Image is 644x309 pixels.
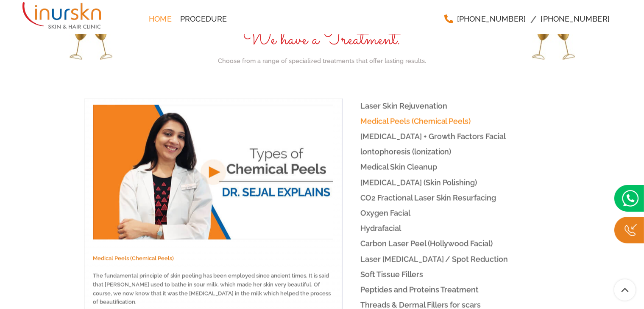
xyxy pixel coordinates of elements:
a: [PHONE_NUMBER] [536,11,614,28]
a: [MEDICAL_DATA] (Skin Polishing) [342,175,560,190]
span: Hydrafacial [360,224,401,233]
span: Laser [MEDICAL_DATA] / Spot Reduction [360,255,508,264]
a: Carbon Laser Peel (Hollywood Facial) [342,236,560,251]
h4: We have a Treatment. [199,27,445,53]
span: CO2 Fractional Laser Skin Resurfacing [360,193,496,202]
a: [MEDICAL_DATA] + Growth Factors Facial [342,129,560,144]
a: Oxygen Facial [342,206,560,221]
span: Home [149,15,172,23]
span: lontophoresis (lonization) [360,147,452,156]
div: Choose from a range of specialized treatments that offer lasting results. [199,57,445,64]
span: Oxygen Facial [360,209,410,218]
span: Soft Tissue Fillers [360,270,423,279]
a: Medical Peels (Chemical Peels) [342,114,560,129]
strong: Medical Peels (Chemical Peels) [93,255,174,262]
a: Peptides and Proteins Treatment [342,282,560,297]
span: Medical Skin Cleanup [360,163,437,171]
a: lontophoresis (lonization) [342,144,560,159]
p: The fundamental principle of skin peeling has been employed since ancient times. It is said that ... [93,272,333,307]
span: Laser Skin Rejuvenation [360,102,447,110]
span: [PHONE_NUMBER] [457,15,526,23]
span: [PHONE_NUMBER] [541,15,610,23]
span: Medical Peels (Chemical Peels) [360,117,471,126]
a: Laser [MEDICAL_DATA] / Spot Reduction [342,252,560,267]
a: Laser Skin Rejuvenation [342,99,560,113]
span: Peptides and Proteins Treatment [360,285,479,294]
span: Carbon Laser Peel (Hollywood Facial) [360,239,493,248]
span: [MEDICAL_DATA] (Skin Polishing) [360,178,477,187]
a: Home [145,11,176,28]
a: [PHONE_NUMBER] [440,11,530,28]
a: Procedure [176,11,231,28]
a: Hydrafacial [342,221,560,236]
a: Scroll To Top [614,279,636,301]
span: [MEDICAL_DATA] + Growth Factors Facial [360,132,506,141]
a: CO2 Fractional Laser Skin Resurfacing [342,190,560,205]
img: Medical-Peels-Chemical-Peels.jpg [93,105,333,240]
img: vector_smart_object_2 [70,9,112,60]
a: Soft Tissue Fillers [342,267,560,282]
span: Procedure [180,15,227,23]
a: Medical Skin Cleanup [342,160,560,174]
